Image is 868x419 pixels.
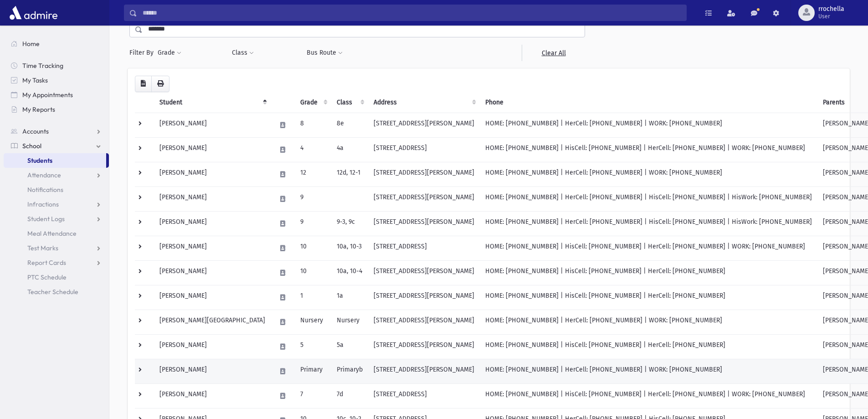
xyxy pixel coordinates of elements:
span: Students [27,156,52,165]
td: HOME: [PHONE_NUMBER] | HisCell: [PHONE_NUMBER] | HerCell: [PHONE_NUMBER] [480,260,817,285]
span: My Appointments [22,91,73,99]
button: CSV [135,76,152,92]
a: Time Tracking [4,58,109,73]
td: 9 [295,186,331,211]
td: Primary [295,359,331,383]
button: Grade [157,45,182,61]
a: Accounts [4,124,109,139]
span: My Tasks [22,76,48,84]
a: Test Marks [4,241,109,255]
td: [STREET_ADDRESS][PERSON_NAME] [368,260,480,285]
td: [STREET_ADDRESS][PERSON_NAME] [368,334,480,359]
td: [PERSON_NAME] [154,285,271,310]
button: Class [231,45,254,61]
td: [PERSON_NAME] [154,211,271,236]
td: HOME: [PHONE_NUMBER] | HerCell: [PHONE_NUMBER] | WORK: [PHONE_NUMBER] [480,359,817,383]
a: School [4,139,109,153]
span: Filter By [129,48,157,57]
a: Attendance [4,168,109,182]
td: [STREET_ADDRESS][PERSON_NAME] [368,186,480,211]
td: 9 [295,211,331,236]
td: [STREET_ADDRESS][PERSON_NAME] [368,285,480,310]
td: HOME: [PHONE_NUMBER] | HisCell: [PHONE_NUMBER] | HerCell: [PHONE_NUMBER] [480,285,817,310]
th: Grade: activate to sort column ascending [295,92,331,113]
a: Meal Attendance [4,226,109,241]
span: User [818,13,844,20]
span: Teacher Schedule [27,288,78,296]
span: School [22,142,41,150]
a: Report Cards [4,255,109,270]
span: Accounts [22,127,49,135]
td: [STREET_ADDRESS][PERSON_NAME] [368,211,480,236]
td: 1 [295,285,331,310]
td: Nursery [295,310,331,334]
th: Class: activate to sort column ascending [331,92,368,113]
td: [PERSON_NAME] [154,113,271,137]
td: 5a [331,334,368,359]
td: [STREET_ADDRESS][PERSON_NAME] [368,162,480,186]
img: AdmirePro [7,4,60,22]
td: HOME: [PHONE_NUMBER] | HisCell: [PHONE_NUMBER] | HerCell: [PHONE_NUMBER] | WORK: [PHONE_NUMBER] [480,236,817,260]
td: 4 [295,137,331,162]
a: My Tasks [4,73,109,88]
td: [STREET_ADDRESS] [368,236,480,260]
a: My Reports [4,102,109,117]
td: HOME: [PHONE_NUMBER] | HerCell: [PHONE_NUMBER] | HisCell: [PHONE_NUMBER] | HisWork: [PHONE_NUMBER] [480,211,817,236]
span: Home [22,40,40,48]
a: Student Logs [4,212,109,226]
td: HOME: [PHONE_NUMBER] | HerCell: [PHONE_NUMBER] | HisCell: [PHONE_NUMBER] | HisWork: [PHONE_NUMBER] [480,186,817,211]
td: HOME: [PHONE_NUMBER] | HerCell: [PHONE_NUMBER] | WORK: [PHONE_NUMBER] [480,113,817,137]
td: [STREET_ADDRESS][PERSON_NAME] [368,359,480,383]
td: 10a, 10-4 [331,260,368,285]
td: [PERSON_NAME] [154,359,271,383]
a: Notifications [4,182,109,197]
span: My Reports [22,105,55,114]
span: Test Marks [27,244,58,252]
td: HOME: [PHONE_NUMBER] | HerCell: [PHONE_NUMBER] | WORK: [PHONE_NUMBER] [480,162,817,186]
a: Clear All [522,45,585,61]
td: HOME: [PHONE_NUMBER] | HisCell: [PHONE_NUMBER] | HerCell: [PHONE_NUMBER] | WORK: [PHONE_NUMBER] [480,137,817,162]
a: Infractions [4,197,109,212]
td: 1a [331,285,368,310]
th: Phone [480,92,817,113]
td: [PERSON_NAME] [154,260,271,285]
input: Search [137,5,686,21]
span: PTC Schedule [27,273,67,281]
td: 12 [295,162,331,186]
th: Student: activate to sort column descending [154,92,271,113]
td: HOME: [PHONE_NUMBER] | HerCell: [PHONE_NUMBER] | WORK: [PHONE_NUMBER] [480,310,817,334]
td: [PERSON_NAME] [154,383,271,408]
td: Primaryb [331,359,368,383]
td: [PERSON_NAME] [154,334,271,359]
td: [STREET_ADDRESS] [368,137,480,162]
span: Time Tracking [22,62,63,70]
td: 8 [295,113,331,137]
th: Address: activate to sort column ascending [368,92,480,113]
button: Print [151,76,169,92]
td: [PERSON_NAME] [154,236,271,260]
span: rrochella [818,5,844,13]
td: 10a, 10-3 [331,236,368,260]
td: 9-3, 9c [331,211,368,236]
a: Home [4,36,109,51]
td: 4a [331,137,368,162]
td: [PERSON_NAME] [154,137,271,162]
td: [STREET_ADDRESS] [368,383,480,408]
td: 5 [295,334,331,359]
td: [STREET_ADDRESS][PERSON_NAME] [368,310,480,334]
td: HOME: [PHONE_NUMBER] | HisCell: [PHONE_NUMBER] | HerCell: [PHONE_NUMBER] | WORK: [PHONE_NUMBER] [480,383,817,408]
span: Meal Attendance [27,229,77,238]
a: PTC Schedule [4,270,109,285]
td: 10 [295,260,331,285]
span: Attendance [27,171,61,179]
span: Student Logs [27,215,65,223]
td: 7 [295,383,331,408]
a: My Appointments [4,88,109,102]
td: 7d [331,383,368,408]
td: [PERSON_NAME] [154,162,271,186]
a: Students [4,153,106,168]
span: Report Cards [27,259,66,267]
td: HOME: [PHONE_NUMBER] | HisCell: [PHONE_NUMBER] | HerCell: [PHONE_NUMBER] [480,334,817,359]
td: [PERSON_NAME][GEOGRAPHIC_DATA] [154,310,271,334]
span: Infractions [27,200,59,208]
